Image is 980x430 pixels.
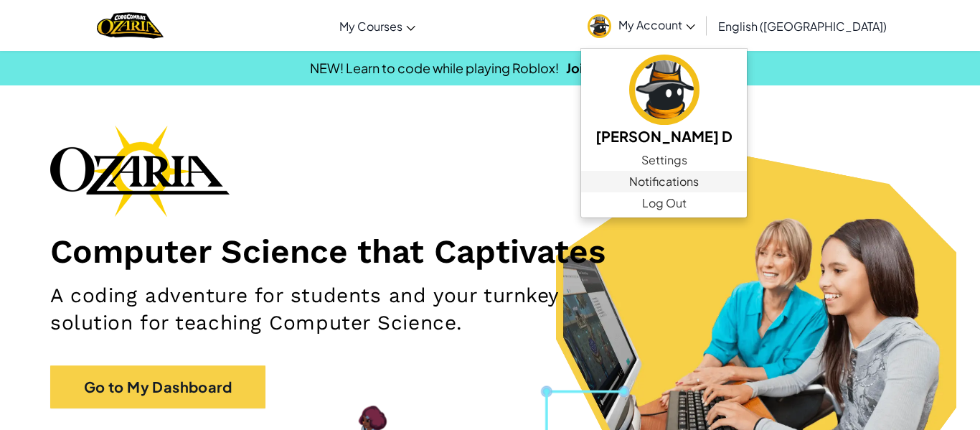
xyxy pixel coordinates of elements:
[581,192,747,214] a: Log Out
[50,365,265,408] a: Go to My Dashboard
[711,6,894,45] a: English ([GEOGRAPHIC_DATA])
[618,17,695,32] span: My Account
[629,173,699,190] span: Notifications
[581,52,747,149] a: [PERSON_NAME] D
[588,14,611,38] img: avatar
[50,125,230,217] img: Ozaria branding logo
[581,149,747,171] a: Settings
[310,60,559,76] span: NEW! Learn to code while playing Roblox!
[581,171,747,192] a: Notifications
[580,3,702,48] a: My Account
[718,19,887,34] span: English ([GEOGRAPHIC_DATA])
[97,11,164,40] img: Home
[629,55,699,125] img: avatar
[595,125,732,147] h5: [PERSON_NAME] D
[566,60,671,76] a: Join Beta Waitlist
[332,6,423,45] a: My Courses
[50,231,930,271] h1: Computer Science that Captivates
[50,282,639,337] h2: A coding adventure for students and your turnkey solution for teaching Computer Science.
[97,11,164,40] a: Ozaria by CodeCombat logo
[339,19,402,34] span: My Courses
